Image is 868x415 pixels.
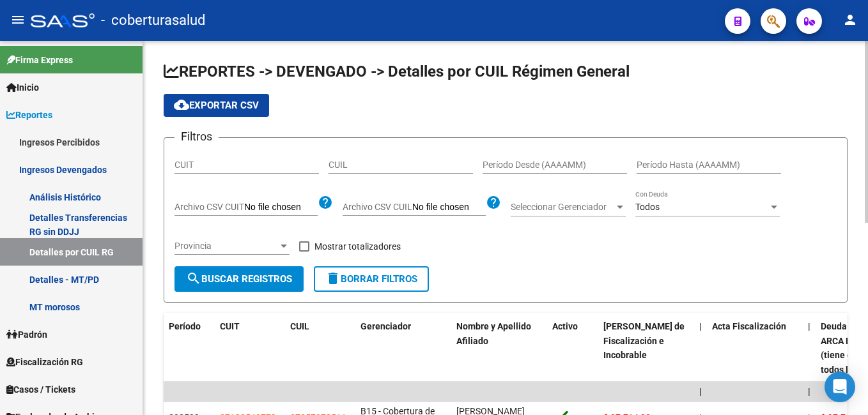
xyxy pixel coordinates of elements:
datatable-header-cell: | [694,313,707,384]
div: Open Intercom Messenger [825,372,855,402]
span: - coberturasalud [101,6,205,34]
span: Buscar Registros [186,273,292,285]
datatable-header-cell: Gerenciador [355,313,451,384]
span: Borrar Filtros [325,273,417,285]
mat-icon: menu [10,12,26,27]
span: Gerenciador [360,321,411,331]
span: Nombre y Apellido Afiliado [456,321,531,346]
span: Exportar CSV [174,100,259,111]
datatable-header-cell: Deuda Bruta Neto de Fiscalización e Incobrable [598,313,694,384]
datatable-header-cell: Período [164,313,215,384]
span: [PERSON_NAME] de Fiscalización e Incobrable [603,321,685,361]
mat-icon: cloud_download [174,97,189,112]
input: Archivo CSV CUIT [244,202,318,213]
span: REPORTES -> DEVENGADO -> Detalles por CUIL Régimen General [164,63,630,80]
span: Acta Fiscalización [712,321,786,331]
span: CUIL [290,321,309,331]
span: | [699,386,702,396]
span: Firma Express [6,53,73,67]
mat-icon: help [318,195,333,210]
span: Archivo CSV CUIT [174,202,244,212]
span: Inicio [6,80,39,94]
span: Provincia [174,241,278,252]
datatable-header-cell: | [803,313,816,384]
span: Mostrar totalizadores [314,239,401,254]
datatable-header-cell: Nombre y Apellido Afiliado [451,313,547,384]
span: CUIT [220,321,240,331]
datatable-header-cell: Activo [547,313,598,384]
mat-icon: search [186,271,201,286]
datatable-header-cell: Acta Fiscalización [707,313,803,384]
span: | [699,321,702,331]
h3: Filtros [174,128,219,146]
span: Activo [552,321,578,331]
span: Casos / Tickets [6,382,75,396]
mat-icon: person [842,12,858,27]
span: | [808,321,810,331]
mat-icon: delete [325,271,341,286]
span: Todos [635,202,660,212]
span: Seleccionar Gerenciador [511,202,614,213]
span: Archivo CSV CUIL [343,202,412,212]
button: Buscar Registros [174,266,304,292]
button: Exportar CSV [164,94,269,117]
span: Padrón [6,328,47,342]
datatable-header-cell: CUIL [285,313,355,384]
span: Reportes [6,108,52,122]
span: Fiscalización RG [6,355,83,369]
span: Período [169,321,201,331]
datatable-header-cell: CUIT [215,313,285,384]
span: | [808,386,810,396]
input: Archivo CSV CUIL [412,202,486,213]
button: Borrar Filtros [314,266,429,292]
mat-icon: help [486,195,501,210]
